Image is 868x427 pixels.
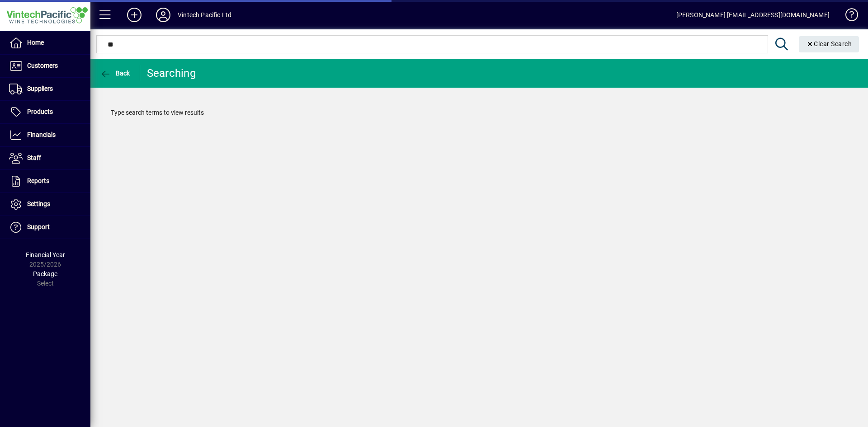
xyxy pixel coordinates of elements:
span: Suppliers [27,85,53,92]
a: Home [5,32,90,54]
span: Financial Year [26,251,65,258]
a: Staff [5,147,90,169]
span: Back [100,70,130,77]
a: Settings [5,193,90,216]
div: Searching [147,66,196,80]
span: Customers [27,62,58,69]
a: Customers [5,55,90,77]
a: Reports [5,170,90,192]
span: Support [27,223,50,230]
a: Support [5,216,90,239]
span: Financials [27,131,56,138]
button: Profile [149,7,178,23]
div: [PERSON_NAME] [EMAIL_ADDRESS][DOMAIN_NAME] [676,8,830,22]
app-page-header-button: Back [90,65,140,81]
a: Products [5,101,90,123]
a: Knowledge Base [839,2,857,31]
div: Vintech Pacific Ltd [178,8,231,22]
span: Package [33,270,57,277]
span: Products [27,108,53,115]
a: Financials [5,124,90,146]
button: Clear [799,36,859,52]
span: Staff [27,154,41,161]
span: Home [27,39,44,46]
span: Settings [27,200,50,207]
span: Reports [27,177,49,184]
span: Clear Search [806,40,852,47]
div: Type search terms to view results [102,99,857,127]
a: Suppliers [5,78,90,100]
button: Add [120,7,149,23]
button: Back [98,65,132,81]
